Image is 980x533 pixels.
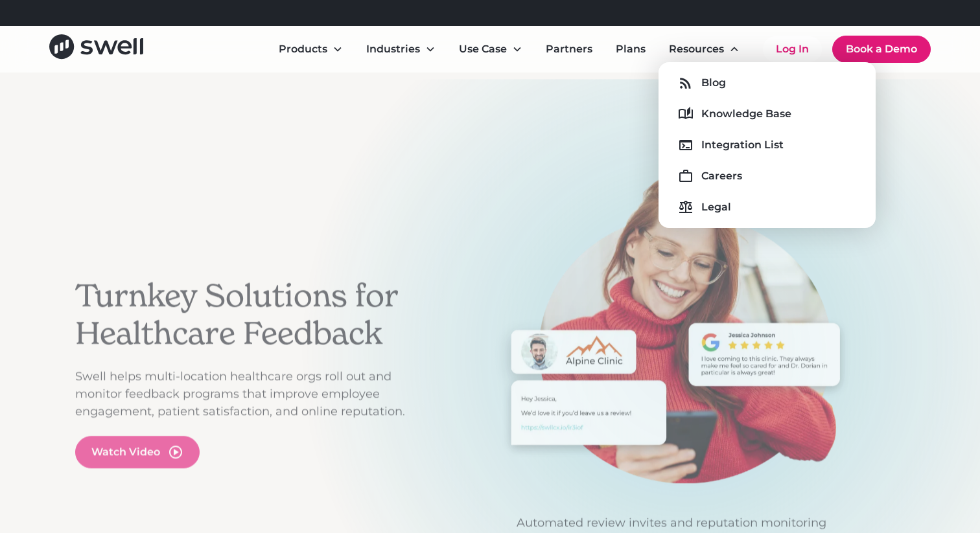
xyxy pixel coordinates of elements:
div: Products [279,41,327,57]
div: Resources [659,36,750,62]
div: Use Case [449,36,533,62]
div: Watch Video [91,444,160,460]
div: Industries [366,41,420,57]
a: Book a Demo [832,36,931,63]
div: Use Case [459,41,507,57]
h2: Turnkey Solutions for Healthcare Feedback [75,278,425,352]
a: Knowledge Base [669,104,865,124]
a: home [49,34,143,63]
div: Knowledge Base [701,106,791,122]
a: Integration List [669,135,865,155]
div: Legal [701,199,731,215]
a: Partners [535,36,603,62]
a: Careers [669,166,865,187]
nav: Resources [659,62,875,228]
p: Automated review invites and reputation monitoring [438,514,905,532]
a: open lightbox [75,436,200,468]
a: Blog [669,73,865,93]
div: Blog [701,75,726,91]
p: Swell helps multi-location healthcare orgs roll out and monitor feedback programs that improve em... [75,368,425,420]
a: Plans [605,36,656,62]
div: 1 of 3 [438,172,905,532]
div: Careers [701,168,742,184]
div: Resources [669,41,724,57]
div: Industries [356,36,446,62]
a: Log In [763,36,822,62]
a: Legal [669,197,865,218]
div: Products [268,36,353,62]
div: Integration List [701,137,784,153]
